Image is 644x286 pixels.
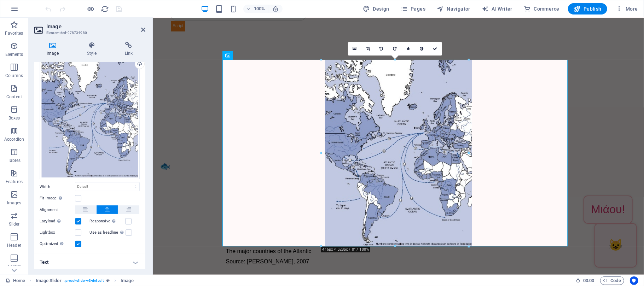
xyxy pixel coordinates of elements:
p: Slider [9,221,20,227]
p: Footer [8,264,21,269]
span: More [616,5,638,12]
p: Columns [5,73,23,78]
a: Crop mode [361,42,375,56]
p: Images [7,200,22,206]
a: Blur [402,42,415,56]
label: Alignment [40,206,75,214]
span: Navigator [437,5,470,12]
h6: Session time [576,276,594,285]
button: Usercentrics [630,276,638,285]
button: Navigator [434,3,473,14]
button: 100% [243,5,268,13]
button: Click here to leave preview mode and continue editing [87,5,95,13]
span: Click to select. Double-click to edit [121,276,133,285]
div: Design (Ctrl+Alt+Y) [360,3,392,14]
span: Commerce [524,5,559,12]
h3: Element #ed-978734980 [46,30,131,36]
label: Lazyload [40,217,75,226]
span: Click to select. Double-click to edit [36,276,62,285]
button: Publish [568,3,607,14]
h4: Image [34,42,74,57]
span: AI Writer [482,5,512,12]
h6: 100% [254,5,265,13]
p: Boxes [8,115,20,121]
a: Select files from the file manager, stock photos, or upload file(s) [348,42,361,56]
a: Confirm ( Ctrl ⏎ ) [429,42,442,56]
p: Elements [5,52,23,57]
span: Publish [574,5,602,12]
span: : [588,278,589,283]
button: Code [600,276,624,285]
p: Features [6,179,23,185]
button: reload [101,5,109,13]
p: Header [7,243,21,248]
span: 00 00 [583,276,594,285]
p: Tables [8,158,21,163]
h4: Style [74,42,112,57]
span: . preset-slider-v3-default [64,276,104,285]
label: Fit image [40,194,75,203]
h4: Link [112,42,145,57]
span: Design [363,5,389,12]
a: Greyscale [415,42,429,56]
p: Favorites [5,30,23,36]
label: Responsive [90,217,125,226]
button: Design [360,3,392,14]
a: Rotate right 90° [388,42,402,56]
div: Image Slider [73,14,418,278]
i: Reload page [101,5,109,13]
button: AI Writer [479,3,515,14]
span: Pages [401,5,425,12]
p: Accordion [4,136,24,142]
div: ThemajorcountriesoftheAtlantic-G9wkD6bZtDpWp0YgR0fbgg.jpg [40,53,140,180]
i: This element is a customizable preset [106,279,110,282]
label: Lightbox [40,228,75,237]
a: Click to cancel selection. Double-click to open Pages [6,276,25,285]
button: Pages [398,3,428,14]
button: Commerce [521,3,562,14]
label: Use as headline [90,228,126,237]
p: Content [6,94,22,100]
span: Code [603,276,621,285]
a: Rotate left 90° [375,42,388,56]
h4: Text [34,254,145,271]
nav: breadcrumb [36,276,134,285]
label: Width [40,185,75,189]
i: On resize automatically adjust zoom level to fit chosen device. [272,6,279,12]
button: More [613,3,641,14]
h2: Image [46,23,145,30]
label: Optimized [40,240,75,248]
